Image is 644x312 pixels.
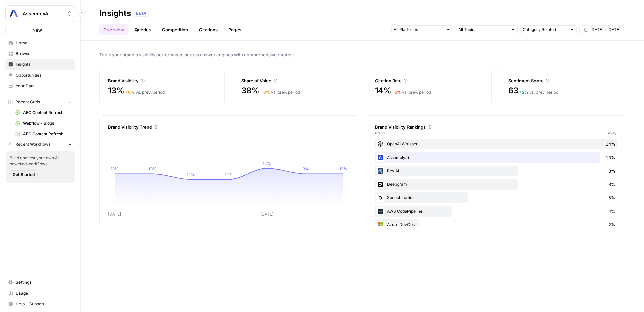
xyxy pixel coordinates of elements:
[5,299,75,309] button: Help + Support
[23,109,72,116] span: AEO Content Refresh
[458,26,508,33] input: All Topics
[376,153,384,162] img: ignhbrxz14c4284h0w2j1irtrgkv
[225,172,233,177] tspan: 12%
[519,90,528,95] span: + 2 %
[5,25,75,35] button: New
[5,81,75,91] a: Your Data
[16,301,72,307] span: Help + Support
[125,90,135,95] span: + 0 %
[99,8,131,19] div: Insights
[111,167,119,172] tspan: 13%
[301,167,309,172] tspan: 13%
[375,219,617,230] div: Azure DevOps
[376,207,384,215] img: 92hpos67amlkrkl05ft7tmfktqu4
[16,279,72,285] span: Settings
[10,170,38,179] button: Get Started
[131,24,155,35] a: Queries
[5,59,75,70] a: Insights
[15,99,40,105] span: Recent Grids
[5,277,75,288] a: Settings
[606,141,615,147] span: 14%
[393,90,401,95] span: – 5 %
[23,120,72,126] span: Webflow - Blogs
[16,51,72,57] span: Browse
[12,129,75,139] a: AEO Content Refresh
[5,97,75,107] button: Recent Grids
[195,24,222,35] a: Citations
[608,168,615,174] span: 8%
[263,161,271,166] tspan: 14%
[16,83,72,89] span: Your Data
[224,24,245,35] a: Pages
[608,194,615,201] span: 5%
[375,139,617,149] div: OpenAI Whisper
[608,221,615,228] span: 2%
[99,51,625,58] span: Track your brand's visibility performance across answer engines with comprehensive metrics.
[16,61,72,68] span: Insights
[10,155,71,167] span: Build and test your own AI powered workflows
[5,48,75,59] a: Browse
[16,72,72,78] span: Opportunities
[376,221,384,229] img: mhe4vjtujq36h53t2unqbj0cd217
[5,288,75,299] a: Usage
[12,107,75,118] a: AEO Content Refresh
[508,85,518,96] span: 63
[15,141,50,147] span: Recent Workflows
[5,139,75,149] button: Recent Workflows
[260,212,273,217] tspan: [DATE]
[241,77,350,84] div: Share of Voice
[375,77,483,84] div: Citation Rate
[23,10,63,17] span: AssemblyAI
[375,192,617,203] div: Speechmatics
[376,180,384,188] img: p01h11e1xl50jjsmmbrnhiqver4p
[519,89,558,95] div: vs. prev. period
[608,208,615,215] span: 4%
[375,85,391,96] span: 14%
[394,26,443,33] input: All Platforms
[375,130,385,136] span: Brand
[376,194,384,202] img: 0okyxmupk1pl4h1o5xmvl82snl9r
[375,124,617,130] div: Brand Visibility Rankings
[125,89,165,95] div: vs. prev. period
[579,25,625,34] button: [DATE] - [DATE]
[32,27,42,33] span: New
[339,167,347,172] tspan: 13%
[241,85,259,96] span: 38%
[187,172,195,177] tspan: 12%
[108,212,121,217] tspan: [DATE]
[8,8,20,20] img: AssemblyAI Logo
[375,166,617,176] div: Rev AI
[261,89,300,95] div: vs. prev. period
[23,131,72,137] span: AEO Content Refresh
[134,10,149,17] div: BETA
[376,167,384,175] img: 30ohngqsev2ncapwg458iuk6ib0l
[12,118,75,129] a: Webflow - Blogs
[5,70,75,81] a: Opportunities
[108,77,216,84] div: Brand Visibility
[99,24,128,35] a: Overview
[16,290,72,296] span: Usage
[5,5,75,22] button: Workspace: AssemblyAI
[261,90,270,95] span: + 0 %
[608,181,615,188] span: 8%
[13,172,35,178] span: Get Started
[375,206,617,217] div: AWS CodePipeline
[393,89,431,95] div: vs. prev. period
[606,154,615,161] span: 13%
[590,27,620,33] span: [DATE] - [DATE]
[108,85,124,96] span: 13%
[108,124,350,130] div: Brand Visibility Trend
[376,140,384,148] img: 5xpccxype1cywfuoa934uv7cahnr
[5,38,75,48] a: Home
[523,26,567,33] input: Category Related
[16,40,72,46] span: Home
[158,24,192,35] a: Competition
[508,77,617,84] div: Sentiment Score
[375,179,617,190] div: Deepgram
[375,152,617,163] div: Assemblyai
[148,167,157,172] tspan: 13%
[604,130,617,136] span: Visibility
